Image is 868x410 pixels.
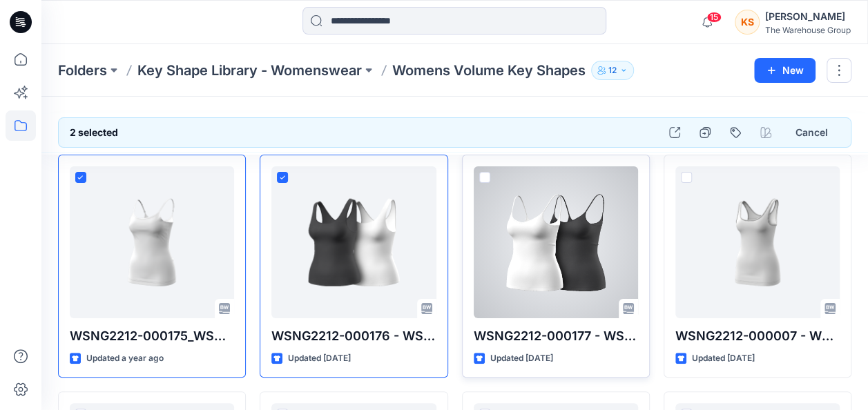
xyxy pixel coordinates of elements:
p: WSNG2212-000177 - WSNG HH SEAMLESS CAMI [474,326,638,346]
div: KS [735,10,760,35]
a: Key Shape Library - Womenswear [137,61,362,80]
button: New [754,58,816,83]
p: 12 [608,63,617,78]
button: Cancel [784,120,840,145]
button: 12 [591,61,634,80]
span: 15 [706,12,722,23]
p: WSNG2212-000175_WSNG HH STRETCH BRA CAMI [70,326,234,346]
p: Womens Volume Key Shapes [392,61,586,80]
h6: 2 selected [70,124,118,141]
p: WSNG2212-000007 - WSNG HH STRETCH LONGLINE TANK [675,326,840,346]
p: Updated [DATE] [692,351,755,366]
div: The Warehouse Group [765,25,851,35]
a: Folders [58,61,107,80]
p: Updated a year ago [86,351,164,366]
p: Updated [DATE] [490,351,553,366]
p: Updated [DATE] [288,351,351,366]
div: [PERSON_NAME] [765,8,851,25]
p: WSNG2212-000176 - WSNG HH SEAMLESS SINGLET [271,326,436,346]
